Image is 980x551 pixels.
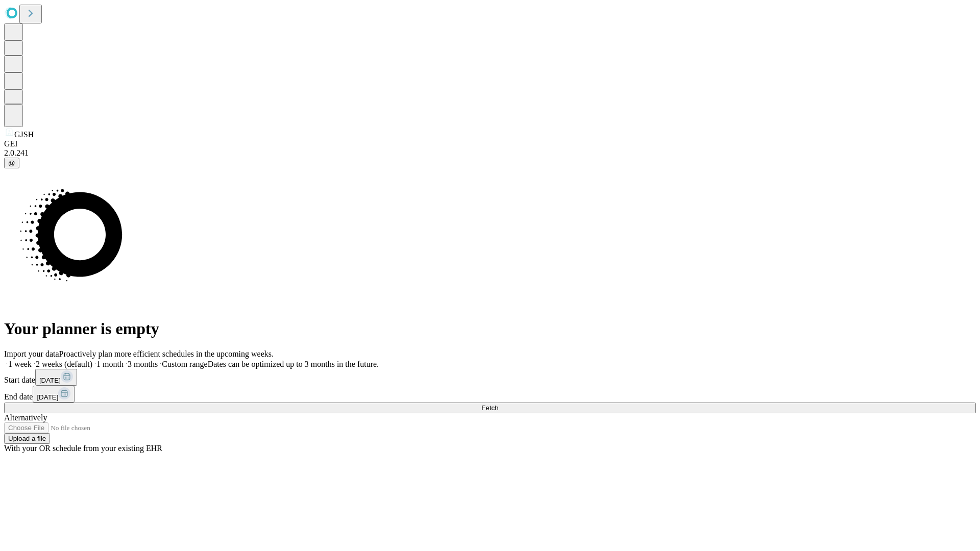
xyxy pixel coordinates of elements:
div: Start date [4,369,976,386]
span: @ [8,159,15,167]
span: Dates can be optimized up to 3 months in the future. [208,360,379,368]
span: 3 months [128,360,158,368]
div: End date [4,386,976,403]
span: With your OR schedule from your existing EHR [4,444,162,453]
span: Fetch [481,404,498,412]
button: Upload a file [4,433,50,444]
span: 2 weeks (default) [36,360,92,368]
button: [DATE] [35,369,77,386]
div: GEI [4,139,976,148]
span: [DATE] [37,393,58,401]
span: Import your data [4,349,59,358]
span: [DATE] [39,377,61,384]
button: Fetch [4,403,976,413]
span: Custom range [162,360,207,368]
span: 1 month [96,360,124,368]
button: @ [4,158,19,168]
span: GJSH [14,130,34,139]
h1: Your planner is empty [4,319,976,338]
div: 2.0.241 [4,148,976,158]
span: 1 week [8,360,32,368]
span: Alternatively [4,413,47,422]
button: [DATE] [33,386,75,403]
span: Proactively plan more efficient schedules in the upcoming weeks. [59,349,274,358]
